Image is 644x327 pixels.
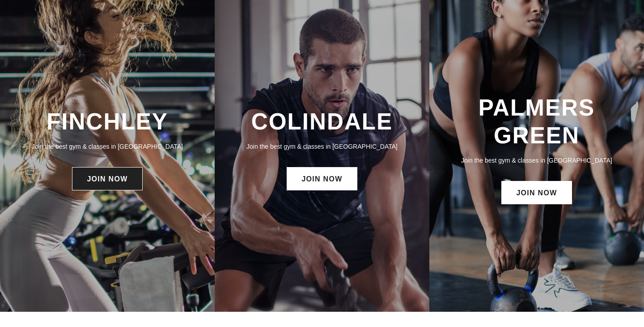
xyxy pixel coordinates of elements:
h3: COLINDALE [224,108,420,135]
p: Join the best gym & classes in [GEOGRAPHIC_DATA] [9,142,206,151]
p: Join the best gym & classes in [GEOGRAPHIC_DATA] [224,142,420,151]
a: JOIN NOW: Colindale Membership [287,167,357,190]
a: JOIN NOW: Finchley Membership [72,167,142,190]
h3: FINCHLEY [9,108,206,135]
h3: PALMERS GREEN [438,94,635,149]
a: JOIN NOW: Palmers Green Membership [501,181,572,204]
p: Join the best gym & classes in [GEOGRAPHIC_DATA] [438,155,635,165]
